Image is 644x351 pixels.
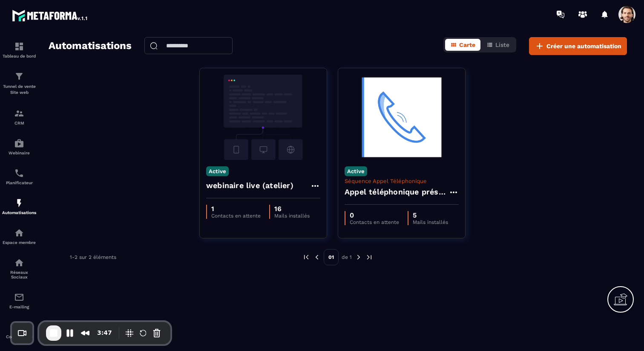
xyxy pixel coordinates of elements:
[324,249,339,265] p: 01
[14,41,24,52] img: formation
[49,37,132,55] h2: Automatisations
[14,138,24,148] img: automations
[2,210,36,215] p: Automatisations
[14,228,24,238] img: automations
[413,219,448,225] p: Mails installés
[2,121,36,125] p: CRM
[2,240,36,245] p: Espace membre
[14,71,24,81] img: formation
[206,75,320,160] img: automation-background
[2,334,36,339] p: Comptabilité
[2,151,36,155] p: Webinaire
[14,168,24,178] img: scheduler
[413,211,448,219] p: 5
[350,219,399,225] p: Contacts en attente
[459,41,475,48] span: Carte
[2,305,36,309] p: E-mailing
[342,254,352,261] p: de 1
[2,35,36,65] a: formationformationTableau de bord
[355,253,362,261] img: next
[211,213,261,219] p: Contacts en attente
[14,258,24,268] img: social-network
[2,162,36,191] a: schedulerschedulerPlanificateur
[350,211,399,219] p: 0
[274,205,310,213] p: 16
[345,186,448,198] h4: Appel téléphonique présence
[546,42,621,50] span: Créer une automatisation
[2,286,36,316] a: emailemailE-mailing
[274,213,310,219] p: Mails installés
[12,8,89,23] img: logo
[302,253,310,261] img: prev
[14,108,24,119] img: formation
[2,132,36,162] a: automationsautomationsWebinaire
[345,166,367,176] p: Active
[2,102,36,132] a: formationformationCRM
[529,37,627,55] button: Créer une automatisation
[365,253,373,261] img: next
[313,253,321,261] img: prev
[14,292,24,302] img: email
[2,84,36,96] p: Tunnel de vente Site web
[211,205,261,213] p: 1
[2,221,36,251] a: automationsautomationsEspace membre
[14,198,24,208] img: automations
[2,270,36,279] p: Réseaux Sociaux
[2,54,36,58] p: Tableau de bord
[495,41,509,48] span: Liste
[70,254,116,260] p: 1-2 sur 2 éléments
[2,191,36,221] a: automationsautomationsAutomatisations
[345,178,459,184] p: Séquence Appel Téléphonique
[2,251,36,286] a: social-networksocial-networkRéseaux Sociaux
[2,180,36,185] p: Planificateur
[2,316,36,345] a: accountantaccountantComptabilité
[206,166,229,176] p: Active
[2,65,36,102] a: formationformationTunnel de vente Site web
[345,75,459,160] img: automation-background
[481,39,515,51] button: Liste
[445,39,480,51] button: Carte
[206,180,293,191] h4: webinaire live (atelier)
